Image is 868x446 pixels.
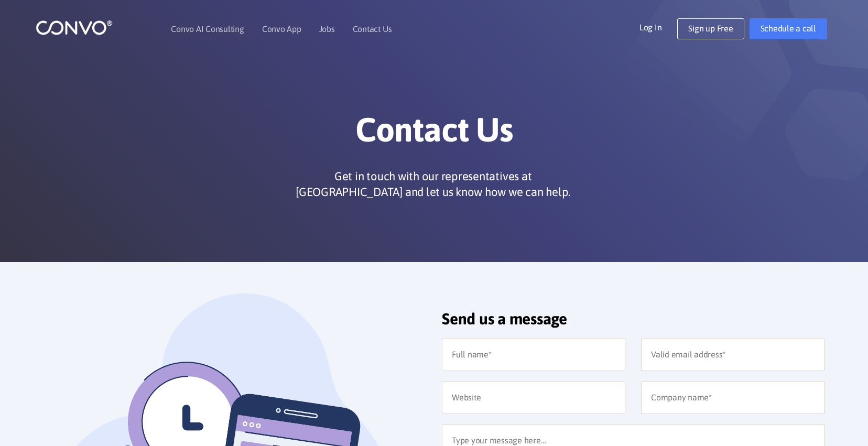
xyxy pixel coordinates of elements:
input: Full name* [442,339,625,371]
p: Get in touch with our representatives at [GEOGRAPHIC_DATA] and let us know how we can help. [291,168,574,200]
img: logo_1.png [36,19,113,36]
input: Company name* [641,382,824,414]
a: Log In [639,18,678,35]
h1: Contact Us [143,110,725,158]
a: Jobs [319,25,335,33]
a: Convo AI Consulting [171,25,244,33]
h2: Send us a message [442,309,824,336]
a: Schedule a call [750,18,827,39]
input: Website [442,382,625,414]
a: Contact Us [353,25,392,33]
input: Valid email address* [641,339,824,371]
a: Sign up Free [677,18,744,39]
a: Convo App [262,25,301,33]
